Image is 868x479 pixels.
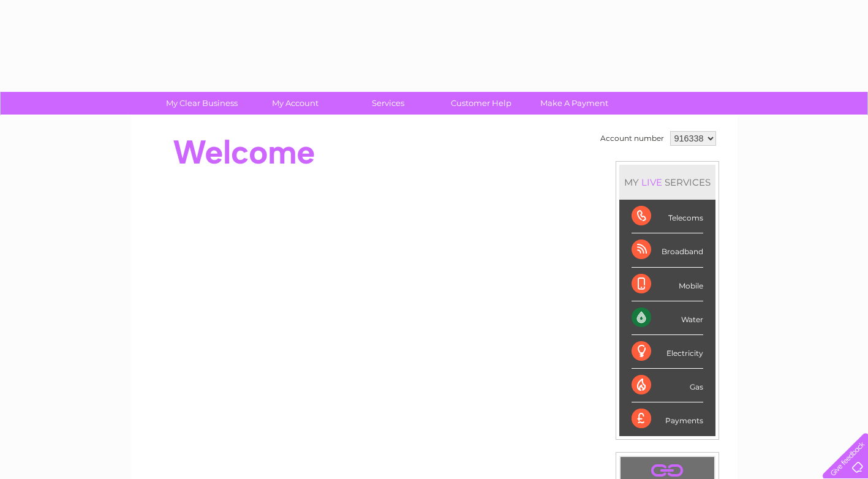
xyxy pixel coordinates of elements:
[632,268,703,301] div: Mobile
[244,92,345,115] a: My Account
[632,335,703,369] div: Electricity
[619,165,715,200] div: MY SERVICES
[639,176,665,188] div: LIVE
[431,92,532,115] a: Customer Help
[597,128,667,149] td: Account number
[632,369,703,402] div: Gas
[632,200,703,233] div: Telecoms
[151,92,252,115] a: My Clear Business
[524,92,625,115] a: Make A Payment
[338,92,439,115] a: Services
[632,233,703,267] div: Broadband
[632,402,703,436] div: Payments
[632,301,703,335] div: Water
